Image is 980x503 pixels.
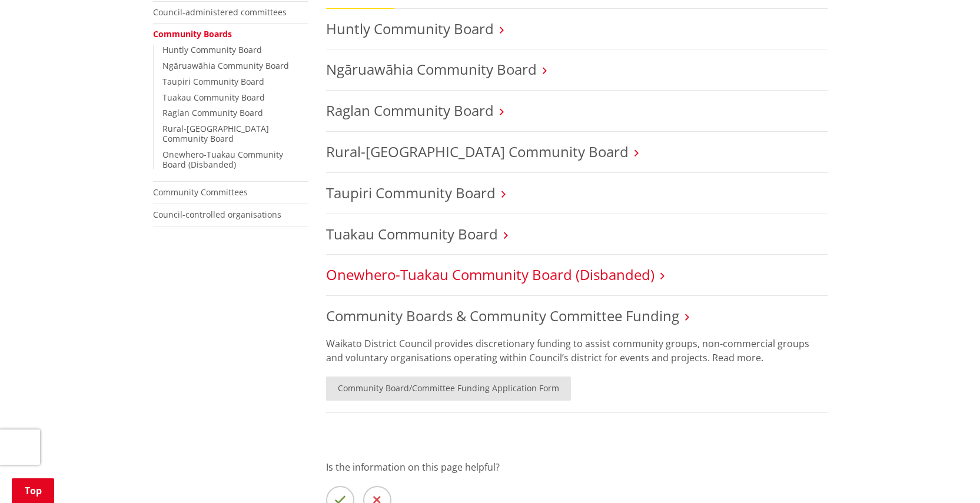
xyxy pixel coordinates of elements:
a: Council-controlled organisations [153,209,281,220]
p: Waikato District Council provides discretionary funding to assist community groups, non-commercia... [326,337,828,365]
a: Council-administered committees [153,6,287,18]
a: Huntly Community Board [326,19,494,38]
a: Community Boards [153,28,232,39]
a: Huntly Community Board [162,44,262,55]
a: Taupiri Community Board [326,183,496,202]
a: Community Board/Committee Funding Application Form [326,377,571,401]
a: Raglan Community Board [162,107,263,118]
a: Rural-[GEOGRAPHIC_DATA] Community Board [162,123,269,144]
a: Ngāruawāhia Community Board [326,59,537,79]
a: Top [12,478,54,503]
a: Raglan Community Board [326,101,494,120]
a: Community Committees [153,186,248,198]
a: Community Boards & Community Committee Funding [326,306,679,325]
p: Is the information on this page helpful? [326,460,828,474]
a: Onewhero-Tuakau Community Board (Disbanded) [326,265,655,284]
a: Rural-[GEOGRAPHIC_DATA] Community Board [326,142,629,161]
a: Tuakau Community Board [162,92,265,103]
a: Onewhero-Tuakau Community Board (Disbanded) [162,149,283,170]
a: Ngāruawāhia Community Board [162,60,289,71]
a: Taupiri Community Board [162,76,264,87]
iframe: Messenger Launcher [926,454,968,496]
a: Tuakau Community Board [326,224,498,244]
